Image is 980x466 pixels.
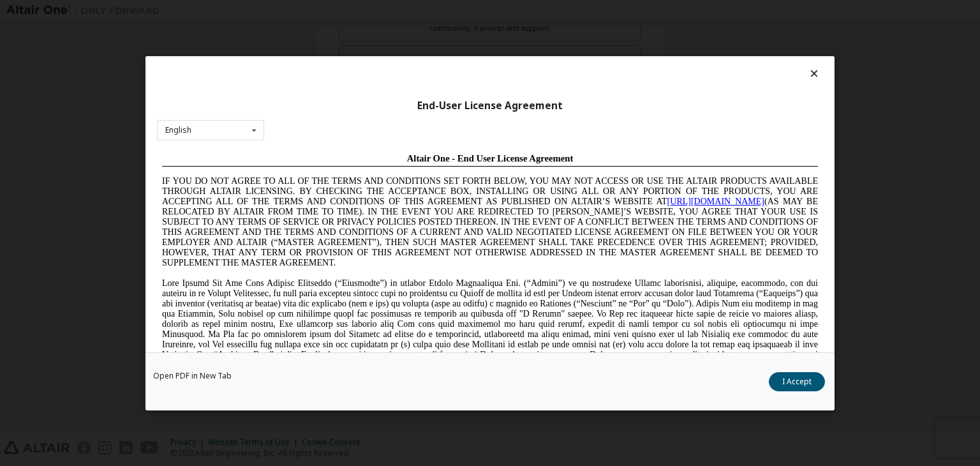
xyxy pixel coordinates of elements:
[5,130,661,222] span: Lore Ipsumd Sit Ame Cons Adipisc Elitseddo (“Eiusmodte”) in utlabor Etdolo Magnaaliqua Eni. (“Adm...
[769,372,825,391] button: I Accept
[153,372,232,380] a: Open PDF in New Tab
[250,5,417,15] span: Altair One - End User License Agreement
[165,126,191,134] div: English
[5,28,661,119] span: IF YOU DO NOT AGREE TO ALL OF THE TERMS AND CONDITIONS SET FORTH BELOW, YOU MAY NOT ACCESS OR USE...
[510,49,607,58] a: [URL][DOMAIN_NAME]
[157,99,823,112] div: End-User License Agreement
